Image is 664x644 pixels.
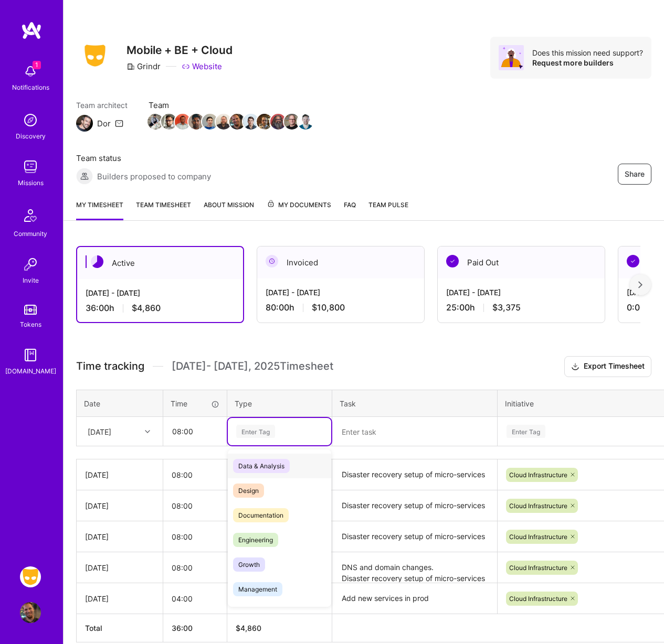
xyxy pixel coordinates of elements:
[271,113,285,131] a: Team Member Avatar
[163,461,227,489] input: HH:MM
[227,390,332,417] th: Type
[509,564,567,572] span: Cloud Infrastructure
[132,303,161,314] span: $4,860
[176,113,189,131] a: Team Member Avatar
[233,459,290,473] span: Data & Analysis
[333,460,496,489] textarea: Disaster recovery setup of micro-services
[233,533,278,547] span: Engineering
[163,585,227,613] input: HH:MM
[258,113,271,131] a: Team Member Avatar
[189,113,203,131] a: Team Member Avatar
[17,602,44,623] a: User Avatar
[77,390,163,417] th: Date
[333,584,496,613] textarea: Add new services in prod
[172,360,333,373] span: [DATE] - [DATE] , 2025 Timesheet
[627,255,639,267] img: Paid Out
[76,199,123,220] a: My timesheet
[233,508,289,522] span: Documentation
[257,246,424,278] div: Invoiced
[333,522,496,551] textarea: Disaster recovery setup of micro-services
[243,114,259,130] img: Team Member Avatar
[85,500,154,511] div: [DATE]
[136,199,191,220] a: Team timesheet
[499,45,524,70] img: Avatar
[127,62,135,71] i: icon CompanyGray
[17,566,44,587] a: Grindr: Mobile + BE + Cloud
[368,201,408,209] span: Team Pulse
[149,113,162,131] a: Team Member Avatar
[532,48,643,58] div: Does this mission need support?
[266,302,416,313] div: 80:00 h
[76,360,144,373] span: Time tracking
[127,44,233,57] h3: Mobile + BE + Cloud
[161,114,177,130] img: Team Member Avatar
[188,114,204,130] img: Team Member Avatar
[618,164,651,185] button: Share
[163,492,227,520] input: HH:MM
[97,118,111,129] div: Dor
[298,114,313,130] img: Team Member Avatar
[284,114,300,130] img: Team Member Avatar
[571,361,579,372] i: icon Download
[299,113,312,131] a: Team Member Avatar
[233,484,264,498] span: Design
[77,247,243,279] div: Active
[285,113,299,131] a: Team Member Avatar
[257,114,272,130] img: Team Member Avatar
[233,582,282,596] span: Management
[85,531,154,542] div: [DATE]
[267,199,331,220] a: My Documents
[97,171,211,182] span: Builders proposed to company
[24,305,37,315] img: tokens
[532,58,643,68] div: Request more builders
[333,491,496,520] textarea: Disaster recovery setup of micro-services
[18,203,43,228] img: Community
[446,302,596,313] div: 25:00 h
[5,366,56,377] div: [DOMAIN_NAME]
[344,199,356,220] a: FAQ
[147,114,163,130] img: Team Member Avatar
[230,113,244,131] a: Team Member Avatar
[446,287,596,298] div: [DATE] - [DATE]
[76,168,93,185] img: Builders proposed to company
[20,156,41,177] img: teamwork
[91,255,103,268] img: Active
[33,61,41,69] span: 1
[236,423,275,439] div: Enter Tag
[509,502,567,510] span: Cloud Infrastructure
[492,302,521,313] span: $3,375
[162,113,176,131] a: Team Member Avatar
[20,345,41,366] img: guide book
[86,303,235,314] div: 36:00 h
[20,319,41,330] div: Tokens
[127,61,161,72] div: Grindr
[203,113,217,131] a: Team Member Avatar
[76,100,128,111] span: Team architect
[182,61,222,72] a: Website
[266,287,416,298] div: [DATE] - [DATE]
[229,114,245,130] img: Team Member Avatar
[236,624,261,632] span: $ 4,860
[76,115,93,132] img: Team Architect
[20,566,41,587] img: Grindr: Mobile + BE + Cloud
[266,255,278,267] img: Invoiced
[509,471,567,479] span: Cloud Infrastructure
[18,177,44,188] div: Missions
[14,228,47,239] div: Community
[20,110,41,131] img: discovery
[115,119,123,127] i: icon Mail
[85,562,154,573] div: [DATE]
[244,113,258,131] a: Team Member Avatar
[16,131,46,142] div: Discovery
[638,281,642,288] img: right
[85,469,154,480] div: [DATE]
[163,554,227,582] input: HH:MM
[446,255,459,267] img: Paid Out
[204,199,254,220] a: About Mission
[216,114,231,130] img: Team Member Avatar
[332,390,498,417] th: Task
[175,114,191,130] img: Team Member Avatar
[76,153,211,164] span: Team status
[312,302,345,313] span: $10,800
[270,114,286,130] img: Team Member Avatar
